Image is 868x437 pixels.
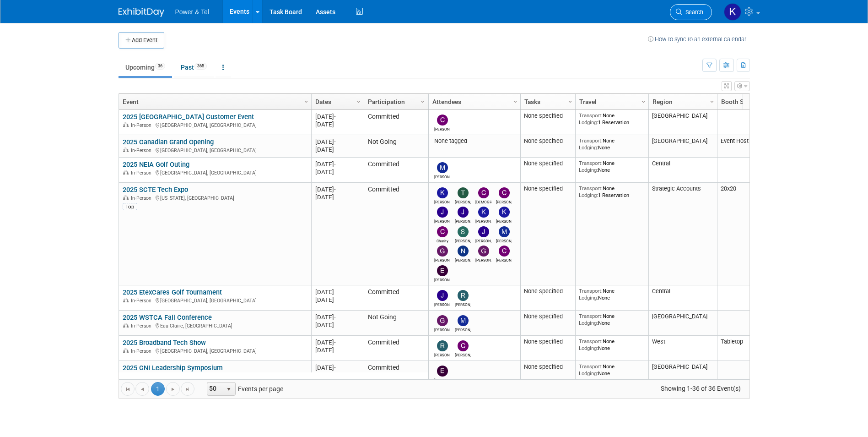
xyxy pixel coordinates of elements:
a: Travel [579,94,642,109]
div: [DATE] [315,186,360,193]
img: Jeff Porter [478,226,489,237]
div: [GEOGRAPHIC_DATA], [GEOGRAPHIC_DATA] [123,146,307,154]
td: Tabletop [717,336,786,361]
div: None specified [524,160,571,167]
a: Column Settings [510,94,520,108]
div: [DATE] [315,371,360,379]
div: Chris Noora [434,126,450,131]
div: Kevin Heflin [496,218,512,224]
td: Committed [364,361,428,386]
span: Column Settings [355,98,362,105]
td: Not Going [364,135,428,158]
td: Committed [364,285,428,311]
div: [GEOGRAPHIC_DATA], [GEOGRAPHIC_DATA] [123,296,307,304]
div: None specified [524,363,571,371]
button: Add Event [119,32,164,49]
div: None None [579,313,645,326]
div: None specified [524,112,571,120]
div: Eau Claire, [GEOGRAPHIC_DATA] [123,322,307,329]
div: [DATE] [315,146,360,153]
a: 2025 NEIA Golf Outing [123,160,189,169]
img: Mike Brems [437,162,448,173]
a: 2025 Broadband Tech Show [123,339,206,347]
img: Jon Schatz [458,207,469,218]
div: [DATE] [315,296,360,304]
div: [DATE] [315,193,360,201]
td: West [648,336,717,361]
img: Kevin Wilkes [437,187,448,198]
span: - [334,364,336,371]
td: Not Going [364,311,428,336]
div: Gus Vasilakis [434,257,450,262]
span: Column Settings [566,98,574,105]
span: Go to the last page [184,386,191,393]
img: Jesse Clark [437,207,448,218]
span: - [334,113,336,120]
span: Column Settings [708,98,716,105]
a: Column Settings [707,94,717,108]
div: [DATE] [315,288,360,296]
div: Mike Kruszewski [496,237,512,243]
span: Lodging: [579,119,598,126]
img: Robert Zuzek [458,290,469,301]
span: select [225,386,232,393]
a: Go to the previous page [135,382,149,396]
a: Attendees [432,94,514,109]
td: [GEOGRAPHIC_DATA] [648,135,717,158]
div: Jesse Clark [434,218,450,224]
span: Lodging: [579,295,598,301]
a: Event [123,94,305,109]
td: Committed [364,110,428,135]
span: Lodging: [579,320,598,326]
img: In-Person Event [123,298,129,302]
div: None None [579,288,645,301]
span: Go to the first page [124,386,131,393]
img: Kevin Stevens [478,207,489,218]
span: Transport: [579,185,603,191]
td: Committed [364,183,428,285]
img: In-Person Event [123,195,129,200]
div: None tagged [432,137,517,145]
img: Edward Sudina [437,366,448,377]
div: Jeff Porter [475,237,491,243]
div: None None [579,363,645,377]
a: Upcoming36 [119,59,172,76]
span: - [334,289,336,295]
span: In-Person [131,298,154,304]
div: [GEOGRAPHIC_DATA], [GEOGRAPHIC_DATA] [123,347,307,355]
div: [DATE] [315,364,360,371]
td: Committed [364,158,428,183]
div: Robin Mayne [434,351,450,357]
a: Past365 [174,59,214,76]
span: - [334,339,336,346]
div: [US_STATE], [GEOGRAPHIC_DATA] [123,372,307,380]
a: Region [652,94,711,109]
img: Robin Mayne [437,340,448,351]
div: None 1 Reservation [579,185,645,198]
span: Transport: [579,338,603,344]
img: Tammy Pilkington [458,187,469,198]
span: - [334,161,336,168]
td: [GEOGRAPHIC_DATA] [648,110,717,135]
span: - [334,138,336,145]
div: None specified [524,185,571,192]
a: 2025 Canadian Grand Opening [123,138,214,146]
div: None None [579,160,645,173]
a: Go to the first page [121,382,135,396]
td: Central [648,158,717,183]
img: Charity Deaton [437,226,448,237]
img: Nate Derbyshire [458,246,469,257]
span: In-Person [131,170,154,176]
img: In-Person Event [123,323,129,328]
div: Mike Brems [434,173,450,179]
span: Search [682,9,703,16]
a: 2025 SCTE Tech Expo [123,186,188,194]
img: Michael Mackeben [458,315,469,326]
a: Column Settings [354,94,364,108]
div: None 1 Reservation [579,112,645,126]
div: [US_STATE], [GEOGRAPHIC_DATA] [123,194,307,202]
span: Go to the next page [169,386,177,393]
img: Chris Noora [437,115,448,126]
div: Robert Zuzek [455,301,471,307]
span: Lodging: [579,370,598,377]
